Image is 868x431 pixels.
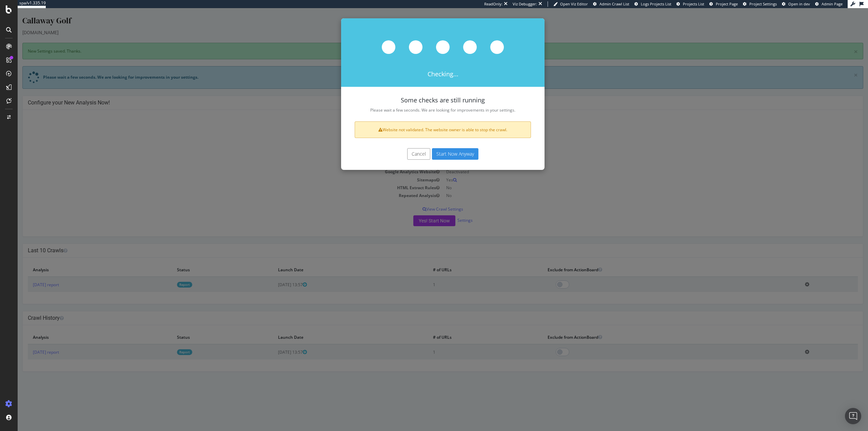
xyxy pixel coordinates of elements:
[390,140,413,152] button: Cancel
[749,1,777,6] span: Project Settings
[593,1,629,7] a: Admin Crawl List
[709,1,738,7] a: Project Page
[337,113,513,130] div: Website not validated. The website owner is able to stop the crawl.
[683,1,704,6] span: Projects List
[337,99,513,105] p: Please wait a few seconds. We are looking for improvements in your settings.
[599,1,629,6] span: Admin Crawl List
[782,1,810,7] a: Open in dev
[641,1,671,6] span: Logs Projects List
[716,1,738,6] span: Project Page
[560,1,588,6] span: Open Viz Editor
[484,1,502,7] div: ReadOnly:
[513,1,537,7] div: Viz Debugger:
[676,1,704,7] a: Projects List
[743,1,777,7] a: Project Settings
[634,1,671,7] a: Logs Projects List
[323,10,527,79] div: Checking...
[414,140,461,152] button: Start Now Anyway
[553,1,588,7] a: Open Viz Editor
[788,1,810,6] span: Open in dev
[845,408,861,424] div: Open Intercom Messenger
[822,1,843,6] span: Admin Page
[337,89,513,96] h4: Some checks are still running
[815,1,843,7] a: Admin Page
